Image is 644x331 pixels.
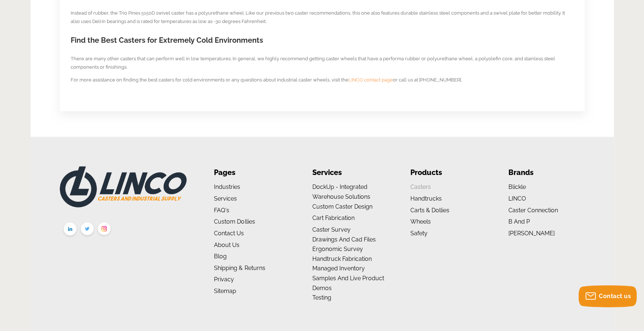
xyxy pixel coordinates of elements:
[410,183,430,190] a: Casters
[312,183,370,200] a: DockUp - Integrated Warehouse Solutions
[71,9,574,26] p: Instead of rubber, the Trio Pines 5150D swivel caster has a polyurethane wheel. Like our previous...
[214,218,255,225] a: Custom Dollies
[410,195,441,202] a: Handtrucks
[348,77,393,83] a: LINCO contact page
[508,229,554,236] a: [PERSON_NAME]
[312,294,331,301] a: Testing
[599,293,631,300] span: Contact us
[214,264,265,271] a: Shipping & Returns
[410,229,427,236] a: Safety
[508,206,558,213] a: Caster Connection
[214,241,239,248] a: About us
[410,166,486,178] li: Products
[312,166,388,178] li: Services
[312,203,372,210] a: Custom Caster Design
[578,285,637,307] button: Contact us
[214,229,244,236] a: Contact Us
[79,221,96,239] img: twitter.png
[214,183,240,190] a: Industries
[214,206,229,213] a: FAQ's
[410,206,449,213] a: Carts & Dollies
[214,195,237,202] a: Services
[508,183,526,190] a: Blickle
[62,221,79,239] img: linkedin.png
[508,166,584,178] li: Brands
[71,55,574,72] p: There are many other casters that can perform well in low temperatures. In general, we highly rec...
[312,274,384,291] a: Samples and Live Product Demos
[71,76,574,84] p: For more assistance on finding the best casters for cold environments or any questions about indu...
[214,252,227,259] a: Blog
[508,195,526,202] a: LINCO
[312,255,371,262] a: Handtruck Fabrication
[214,166,290,178] li: Pages
[312,265,364,271] a: Managed Inventory
[96,221,113,239] img: instagram.png
[312,214,354,221] a: Cart Fabrication
[312,226,350,233] a: Caster Survey
[312,245,363,252] a: Ergonomic Survey
[214,287,236,294] a: Sitemap
[508,218,530,225] a: B and P
[410,218,430,225] a: Wheels
[71,35,574,46] h2: Find the Best Casters for Extremely Cold Environments
[312,236,375,243] a: Drawings and Cad Files
[214,275,234,282] a: Privacy
[60,166,187,207] img: LINCO CASTERS & INDUSTRIAL SUPPLY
